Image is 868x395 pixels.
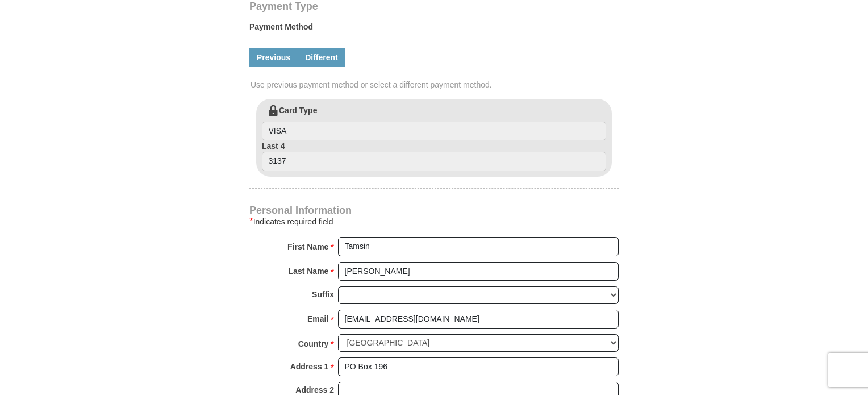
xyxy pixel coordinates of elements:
[298,336,329,352] strong: Country
[290,359,329,375] strong: Address 1
[262,140,606,171] label: Last 4
[312,286,334,302] strong: Suffix
[289,263,329,279] strong: Last Name
[249,215,619,228] div: Indicates required field
[307,311,328,327] strong: Email
[262,152,606,171] input: Last 4
[287,239,328,255] strong: First Name
[251,79,620,90] span: Use previous payment method or select a different payment method.
[262,105,606,141] label: Card Type
[249,206,619,215] h4: Personal Information
[262,122,606,141] input: Card Type
[249,48,298,67] a: Previous
[249,21,619,38] label: Payment Method
[298,48,345,67] a: Different
[249,2,619,11] h4: Payment Type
